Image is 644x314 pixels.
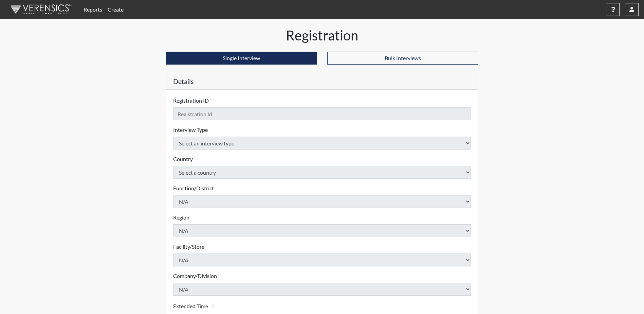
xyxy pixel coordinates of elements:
[166,52,317,65] button: Single Interview
[173,243,204,251] label: Facility/Store
[173,184,214,192] label: Function/District
[81,3,105,16] a: Reports
[173,301,218,311] div: Checking this box will provide the interviewee with an accomodation of extra time to answer each ...
[173,97,209,105] label: Registration ID
[173,155,193,163] label: Country
[173,272,217,280] label: Company/Division
[173,107,471,120] input: Insert a Registration ID, which needs to be a unique alphanumeric value for each interviewee
[105,3,126,16] a: Create
[173,126,208,134] label: Interview Type
[166,73,478,90] h5: Details
[327,52,478,65] button: Bulk Interviews
[166,27,478,43] h1: Registration
[173,302,208,310] label: Extended Time
[173,213,189,222] label: Region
